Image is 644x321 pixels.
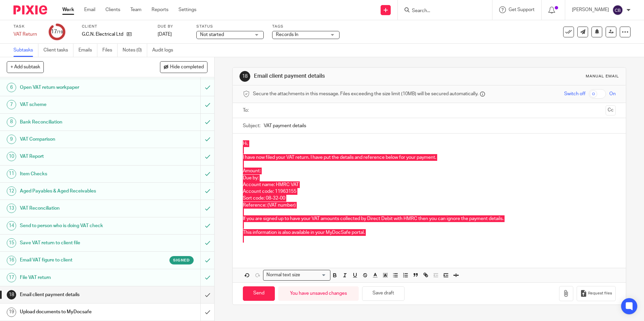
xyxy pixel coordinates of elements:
[7,135,16,144] div: 9
[243,140,615,147] p: Hi,
[609,91,616,97] span: On
[7,308,16,317] div: 19
[243,107,250,114] label: To:
[7,83,16,92] div: 6
[572,6,609,13] p: [PERSON_NAME]
[588,291,612,296] span: Request files
[20,82,136,93] h1: Open VAT return workpaper
[265,272,301,279] span: Normal text size
[13,44,38,57] a: Subtasks
[20,100,136,110] h1: VAT scheme
[179,6,196,13] a: Settings
[278,286,359,301] div: You have unsaved changes
[160,61,207,73] button: Hide completed
[20,255,136,265] h1: Email VAT figure to client
[7,273,16,282] div: 17
[243,195,615,202] p: Sort code: 08-32-00
[170,65,204,70] span: Hide completed
[20,290,136,300] h1: Email client payment details
[509,7,535,12] span: Get Support
[243,154,615,161] p: I have now filed your VAT return. I have put the details and reference below for your payment.
[586,74,619,79] div: Manual email
[243,168,615,174] p: Amount:
[577,286,616,301] button: Request files
[243,215,615,222] p: If you are signed up to have your VAT amounts collected by Direct Debit with HMRC then you can ig...
[612,5,623,15] img: svg%3E
[7,100,16,109] div: 7
[13,5,47,14] img: Pixie
[20,238,136,248] h1: Save VAT return to client file
[62,6,74,13] a: Work
[173,257,190,263] span: Signed
[102,44,118,57] a: Files
[243,286,275,301] input: Send
[7,61,44,73] button: + Add subtask
[13,31,40,38] div: VAT Return
[253,91,478,97] span: Secure the attachments in this message. Files exceeding the size limit (10MB) will be secured aut...
[243,175,615,188] p: Due by: Account name: HMRC VAT
[84,6,95,13] a: Email
[7,186,16,196] div: 12
[105,6,120,13] a: Clients
[606,105,616,115] button: Cc
[20,151,136,162] h1: VAT Report
[243,122,260,129] label: Subject:
[82,24,149,29] label: Client
[7,152,16,161] div: 10
[130,6,141,13] a: Team
[362,286,405,301] button: Save draft
[243,188,615,195] p: Account code: 11963155
[7,221,16,230] div: 14
[123,44,147,57] a: Notes (0)
[7,238,16,248] div: 15
[20,273,136,283] h1: File VAT return
[7,117,16,127] div: 8
[243,202,615,209] p: Reference: (VAT number)
[51,28,63,36] div: 17
[57,30,63,34] small: /19
[7,290,16,299] div: 18
[239,71,250,82] div: 18
[20,169,136,179] h1: Item Checks
[20,134,136,144] h1: VAT Comparison
[82,31,123,38] p: G.C.N. Electrical Ltd
[263,270,330,280] div: Search for option
[20,307,136,317] h1: Upload documents to MyDocsafe
[78,44,97,57] a: Emails
[152,6,168,13] a: Reports
[158,32,172,37] span: [DATE]
[20,117,136,127] h1: Bank Reconciliation
[7,204,16,213] div: 13
[411,8,472,14] input: Search
[254,73,444,80] h1: Email client payment details
[276,32,298,37] span: Records In
[243,229,615,236] p: This information is also available in your MyDocSafe portal.
[13,24,40,29] label: Task
[158,24,188,29] label: Due by
[7,256,16,265] div: 16
[20,203,136,213] h1: VAT Reconciliation
[196,24,264,29] label: Status
[272,24,340,29] label: Tags
[152,44,178,57] a: Audit logs
[7,169,16,179] div: 11
[200,32,224,37] span: Not started
[564,91,585,97] span: Switch off
[43,44,73,57] a: Client tasks
[302,272,326,279] input: Search for option
[20,221,136,231] h1: Send to person who is doing VAT check
[20,186,136,196] h1: Aged Payables & Aged Receivables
